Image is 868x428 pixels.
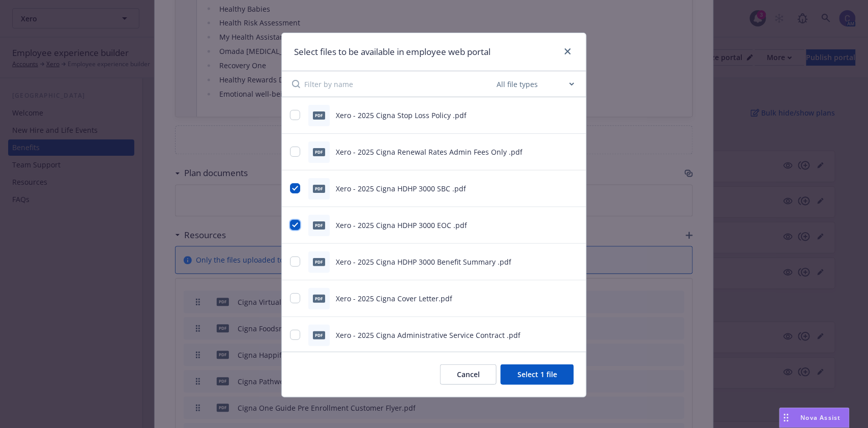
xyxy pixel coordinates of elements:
span: Xero - 2025 Cigna Administrative Service Contract .pdf [336,330,520,340]
span: pdf [313,331,325,339]
button: download file [553,147,561,157]
input: Filter by name [304,71,495,97]
button: download file [553,110,561,121]
h1: Select files to be available in employee web portal [294,45,490,59]
button: download file [553,330,561,340]
span: Xero - 2025 Cigna Cover Letter.pdf [336,294,452,303]
button: preview file [569,293,578,304]
button: Select 1 file [501,364,574,385]
span: pdf [313,148,325,156]
span: pdf [313,111,325,119]
button: preview file [569,183,578,194]
span: pdf [313,258,325,266]
span: Nova Assist [801,413,841,422]
span: Xero - 2025 Cigna Stop Loss Policy .pdf [336,110,467,120]
button: preview file [569,110,578,121]
button: download file [553,256,561,267]
button: download file [553,183,561,194]
span: Xero - 2025 Cigna HDHP 3000 EOC .pdf [336,220,467,230]
button: preview file [569,330,578,340]
span: Xero - 2025 Cigna HDHP 3000 Benefit Summary .pdf [336,257,511,267]
button: Cancel [440,364,497,385]
button: download file [553,293,561,304]
div: Drag to move [780,408,793,427]
button: preview file [569,220,578,231]
span: pdf [313,185,325,192]
span: pdf [313,221,325,229]
svg: Search [292,80,300,88]
span: pdf [313,295,325,302]
span: Xero - 2025 Cigna Renewal Rates Admin Fees Only .pdf [336,147,523,157]
button: preview file [569,256,578,267]
a: close [562,45,574,58]
button: download file [553,220,561,231]
button: preview file [569,147,578,157]
button: Nova Assist [779,408,850,428]
span: Xero - 2025 Cigna HDHP 3000 SBC .pdf [336,184,466,193]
